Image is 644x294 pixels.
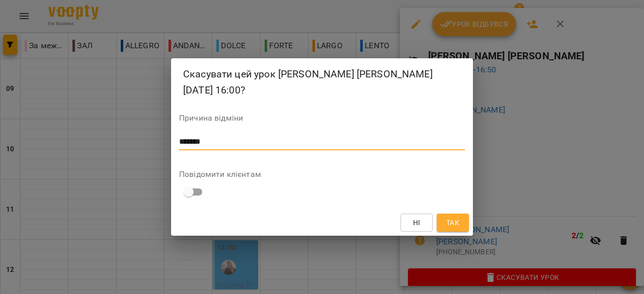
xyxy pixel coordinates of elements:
[179,114,465,122] label: Причина відміни
[179,170,465,178] label: Повідомити клієнтам
[400,214,433,232] button: Ні
[446,217,459,229] span: Так
[413,217,421,229] span: Ні
[183,66,461,98] h2: Скасувати цей урок [PERSON_NAME] [PERSON_NAME] [DATE] 16:00?
[437,214,469,232] button: Так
